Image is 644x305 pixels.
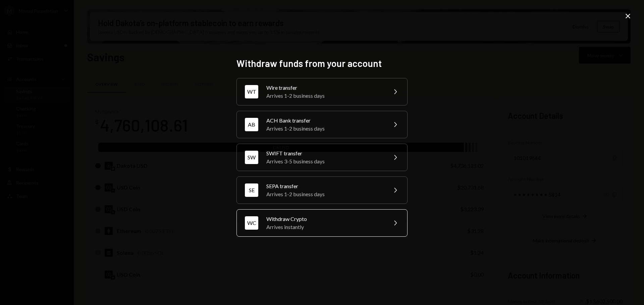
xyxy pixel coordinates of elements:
div: Arrives 1-2 business days [266,125,383,133]
div: ACH Bank transfer [266,117,383,125]
div: Arrives 1-2 business days [266,190,383,198]
button: WCWithdraw CryptoArrives instantly [236,209,408,237]
div: Wire transfer [266,84,383,92]
div: SW [245,151,258,164]
div: SWIFT transfer [266,149,383,157]
div: Arrives instantly [266,223,383,231]
button: SWSWIFT transferArrives 3-5 business days [236,144,408,171]
div: SEPA transfer [266,182,383,190]
div: AB [245,118,258,131]
div: Withdraw Crypto [266,215,383,223]
div: WC [245,216,258,230]
button: ABACH Bank transferArrives 1-2 business days [236,111,408,138]
button: WTWire transferArrives 1-2 business days [236,78,408,105]
div: Arrives 1-2 business days [266,92,383,100]
div: SE [245,183,258,197]
div: Arrives 3-5 business days [266,157,383,165]
div: WT [245,85,258,98]
button: SESEPA transferArrives 1-2 business days [236,176,408,204]
h2: Withdraw funds from your account [236,57,408,70]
